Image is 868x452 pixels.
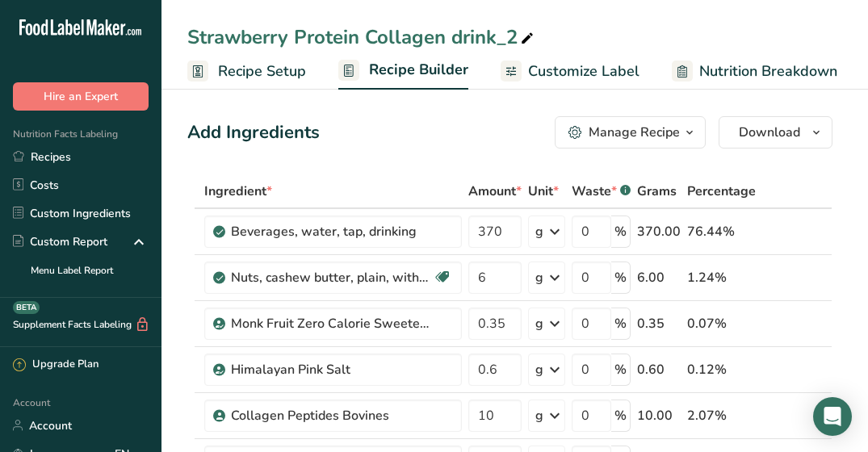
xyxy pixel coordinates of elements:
button: Download [719,116,832,149]
div: 370.00 [637,222,681,241]
div: BETA [13,301,40,314]
div: Himalayan Pink Salt [231,360,433,379]
div: 0.07% [687,314,756,333]
span: Recipe Setup [218,61,306,82]
div: g [535,314,543,333]
a: Nutrition Breakdown [672,53,837,90]
div: 6.00 [637,268,681,287]
div: 1.24% [687,268,756,287]
div: Custom Report [13,233,107,250]
span: Nutrition Breakdown [699,61,837,82]
div: Collagen Peptides Bovines [231,406,433,425]
span: Recipe Builder [369,59,468,81]
span: Customize Label [528,61,639,82]
span: Amount [468,182,522,201]
div: Manage Recipe [589,123,680,142]
button: Hire an Expert [13,82,149,111]
div: Upgrade Plan [13,357,99,373]
div: 0.12% [687,360,756,379]
span: Grams [637,182,677,201]
div: g [535,222,543,241]
div: Strawberry Protein Collagen drink_2 [187,23,537,52]
div: g [535,360,543,379]
div: Waste [572,182,631,201]
div: Nuts, cashew butter, plain, without salt added [231,268,433,287]
div: 2.07% [687,406,756,425]
div: Monk Fruit Zero Calorie Sweetener [231,314,433,333]
div: Add Ingredients [187,119,320,146]
div: g [535,406,543,425]
button: Manage Recipe [555,116,706,149]
a: Recipe Builder [338,52,468,90]
div: Open Intercom Messenger [813,397,852,436]
a: Recipe Setup [187,53,306,90]
div: 76.44% [687,222,756,241]
div: 0.35 [637,314,681,333]
span: Download [739,123,800,142]
div: 0.60 [637,360,681,379]
span: Unit [528,182,559,201]
span: Percentage [687,182,756,201]
div: 10.00 [637,406,681,425]
div: Beverages, water, tap, drinking [231,222,433,241]
a: Customize Label [501,53,639,90]
div: g [535,268,543,287]
span: Ingredient [204,182,272,201]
